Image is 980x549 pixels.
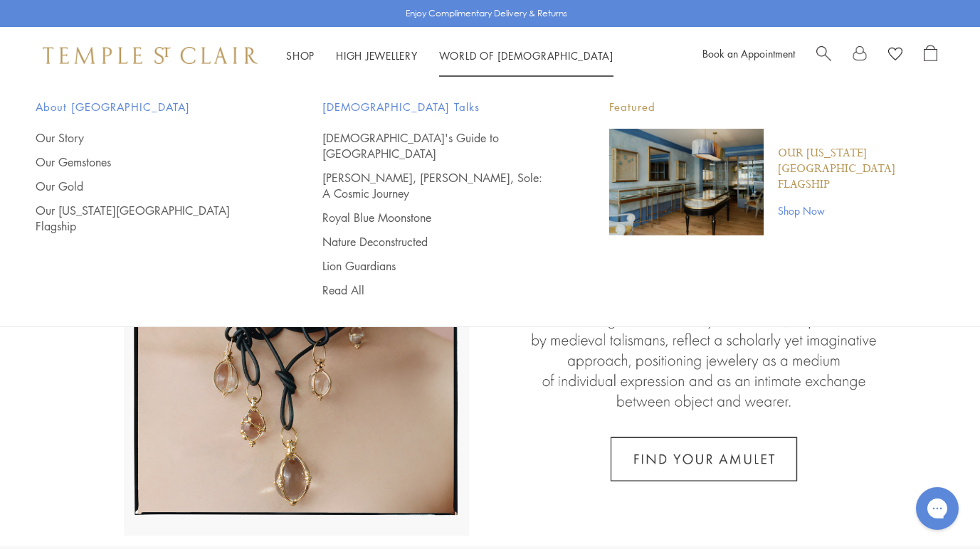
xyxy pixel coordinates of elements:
a: Shop Now [778,203,944,218]
a: Book an Appointment [702,46,795,60]
a: Search [816,45,831,66]
a: Lion Guardians [322,258,552,274]
a: View Wishlist [888,45,902,66]
p: Featured [609,98,944,116]
a: Nature Deconstructed [322,234,552,250]
nav: Main navigation [286,47,613,65]
a: High JewelleryHigh Jewellery [336,48,418,63]
a: Our Gold [36,178,265,194]
a: [DEMOGRAPHIC_DATA]'s Guide to [GEOGRAPHIC_DATA] [322,130,552,161]
a: Our Story [36,130,265,146]
a: Our [US_STATE][GEOGRAPHIC_DATA] Flagship [778,146,944,193]
p: Enjoy Complimentary Delivery & Returns [406,6,567,21]
a: Open Shopping Bag [924,45,937,66]
a: Read All [322,282,552,298]
a: Our Gemstones [36,154,265,170]
a: World of [DEMOGRAPHIC_DATA]World of [DEMOGRAPHIC_DATA] [439,48,613,63]
span: [DEMOGRAPHIC_DATA] Talks [322,98,552,116]
span: About [GEOGRAPHIC_DATA] [36,98,265,116]
iframe: Gorgias live chat messenger [909,482,966,535]
a: Our [US_STATE][GEOGRAPHIC_DATA] Flagship [36,203,265,234]
a: ShopShop [286,48,315,63]
a: [PERSON_NAME], [PERSON_NAME], Sole: A Cosmic Journey [322,170,552,201]
a: Royal Blue Moonstone [322,210,552,225]
img: Temple St. Clair [43,47,258,64]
